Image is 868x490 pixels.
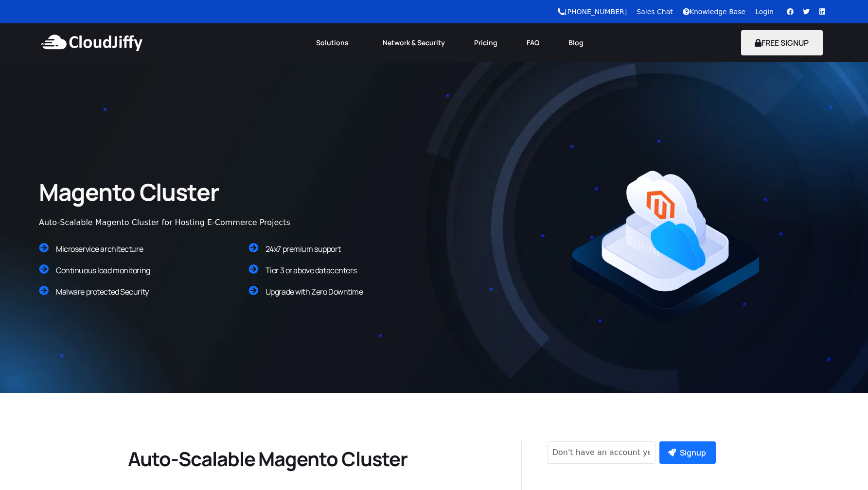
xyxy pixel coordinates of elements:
[554,32,598,53] a: Blog
[266,265,356,276] span: Tier 3 or above datacenters
[547,441,656,464] input: Don't have an account yet?
[128,446,487,472] h2: Auto-Scalable Magento Cluster
[460,32,512,53] a: Pricing
[56,286,149,297] span: Malware protected Security
[683,8,746,16] a: Knowledge Base
[266,286,363,297] span: Upgrade with Zero Downtime
[39,217,379,228] div: Auto-Scalable Magento Cluster for Hosting E-Commerce Projects
[741,30,823,55] button: FREE SIGNUP
[637,8,673,16] a: Sales Chat
[568,168,763,326] img: Magento.png
[368,32,460,53] a: Network & Security
[301,32,368,53] a: Solutions
[266,244,340,254] span: 24x7 premium support
[39,177,321,207] h2: Magento Cluster
[56,265,150,276] span: Continuous load monitoring
[741,37,823,48] a: FREE SIGNUP
[659,441,716,464] button: Signup
[56,244,143,254] span: Microservice architecture
[512,32,554,53] a: FAQ
[558,8,627,16] a: [PHONE_NUMBER]
[755,8,774,16] a: Login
